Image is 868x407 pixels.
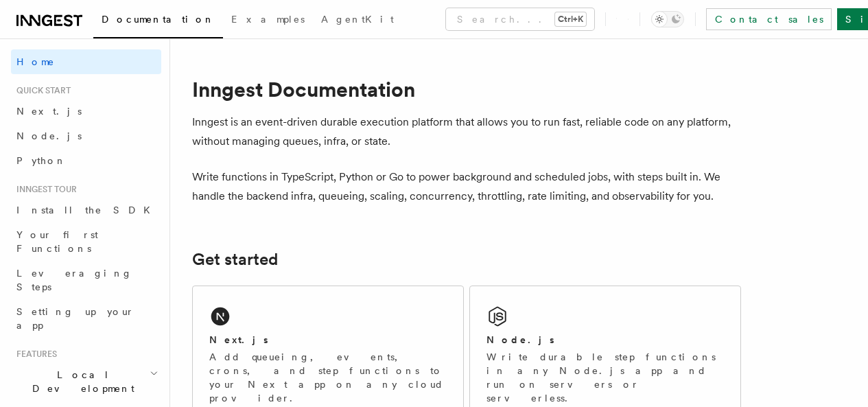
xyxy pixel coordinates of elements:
[223,4,313,37] a: Examples
[486,350,724,405] p: Write durable step functions in any Node.js app and run on servers or serverless.
[16,55,55,69] span: Home
[11,362,161,401] button: Local Development
[11,148,161,173] a: Python
[11,49,161,74] a: Home
[93,4,223,38] a: Documentation
[555,12,586,26] kbd: Ctrl+K
[231,14,305,25] span: Examples
[706,8,832,30] a: Contact sales
[16,306,134,331] span: Setting up your app
[321,14,394,25] span: AgentKit
[192,77,741,102] h1: Inngest Documentation
[209,350,447,405] p: Add queueing, events, crons, and step functions to your Next app on any cloud provider.
[11,368,150,395] span: Local Development
[11,222,161,261] a: Your first Functions
[192,167,741,206] p: Write functions in TypeScript, Python or Go to power background and scheduled jobs, with steps bu...
[313,4,402,37] a: AgentKit
[16,268,132,292] span: Leveraging Steps
[11,184,77,195] span: Inngest tour
[16,155,67,166] span: Python
[102,14,215,25] span: Documentation
[11,261,161,299] a: Leveraging Steps
[446,8,594,30] button: Search...Ctrl+K
[11,99,161,124] a: Next.js
[11,124,161,148] a: Node.js
[192,113,741,151] p: Inngest is an event-driven durable execution platform that allows you to run fast, reliable code ...
[11,198,161,222] a: Install the SDK
[192,250,278,269] a: Get started
[16,205,159,216] span: Install the SDK
[16,130,82,141] span: Node.js
[16,229,98,254] span: Your first Functions
[486,333,554,347] h2: Node.js
[16,106,82,117] span: Next.js
[11,299,161,338] a: Setting up your app
[11,349,57,360] span: Features
[651,11,684,27] button: Toggle dark mode
[209,333,268,347] h2: Next.js
[11,85,71,96] span: Quick start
